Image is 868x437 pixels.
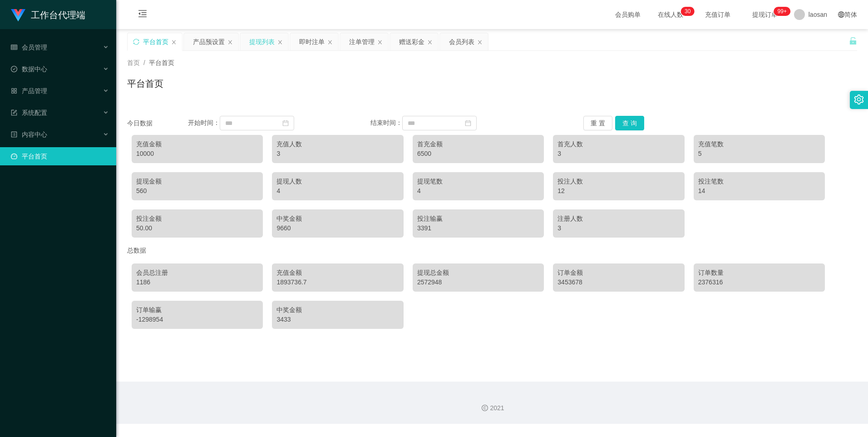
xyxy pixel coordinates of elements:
i: 图标: close [377,40,383,45]
i: 图标: unlock [849,37,857,45]
div: 提现人数 [276,177,399,186]
div: 5 [698,149,820,159]
div: 3453678 [557,278,680,287]
div: 首充金额 [417,139,539,149]
a: 图标: dashboard平台首页 [11,147,109,165]
i: 图标: copyright [482,405,488,411]
div: 充值金额 [136,139,258,149]
div: 投注金额 [136,214,258,223]
div: 订单数量 [698,268,820,278]
div: 9660 [276,223,399,233]
div: 1186 [136,278,258,287]
div: 今日数据 [127,119,188,128]
span: 平台首页 [149,59,174,66]
button: 重 置 [583,116,612,130]
div: 2021 [123,403,861,413]
div: 订单输赢 [136,305,258,315]
div: 2376316 [698,278,820,287]
div: 首充人数 [557,139,680,149]
h1: 平台首页 [127,77,163,90]
i: 图标: table [11,44,17,50]
div: 3433 [276,315,399,324]
div: 即时注单 [299,33,325,50]
div: 3391 [417,223,539,233]
div: 投注输赢 [417,214,539,223]
div: -1298954 [136,315,258,324]
i: 图标: close [477,40,483,45]
div: 赠送彩金 [399,33,424,50]
i: 图标: form [11,109,17,116]
div: 订单金额 [557,268,680,278]
i: 图标: check-circle-o [11,66,17,72]
div: 4 [276,186,399,196]
i: 图标: close [277,40,283,45]
span: / [143,59,145,66]
span: 会员管理 [11,44,47,51]
span: 提现订单 [748,11,782,18]
div: 充值笔数 [698,139,820,149]
i: 图标: menu-fold [127,0,158,30]
span: 内容中心 [11,131,47,138]
i: 图标: close [171,40,177,45]
div: 会员总注册 [136,268,258,278]
sup: 30 [681,7,694,16]
span: 开始时间： [188,119,220,126]
div: 提现总金额 [417,268,539,278]
i: 图标: calendar [465,120,471,126]
div: 50.00 [136,223,258,233]
div: 3 [557,223,680,233]
span: 充值订单 [700,11,735,18]
div: 提现笔数 [417,177,539,186]
div: 注册人数 [557,214,680,223]
h1: 工作台代理端 [31,0,85,30]
div: 注单管理 [349,33,375,50]
div: 产品预设置 [193,33,225,50]
button: 查 询 [615,116,644,130]
div: 投注人数 [557,177,680,186]
div: 提现金额 [136,177,258,186]
div: 充值人数 [276,139,399,149]
i: 图标: close [327,40,333,45]
i: 图标: close [227,40,233,45]
div: 投注笔数 [698,177,820,186]
p: 0 [688,7,691,16]
div: 3 [276,149,399,159]
div: 14 [698,186,820,196]
div: 560 [136,186,258,196]
span: 系统配置 [11,109,47,116]
div: 3 [557,149,680,159]
span: 产品管理 [11,87,47,94]
sup: 1000 [774,7,790,16]
div: 12 [557,186,680,196]
div: 2572948 [417,278,539,287]
div: 提现列表 [249,33,275,50]
span: 数据中心 [11,65,47,73]
i: 图标: appstore-o [11,88,17,94]
i: 图标: global [838,11,844,18]
div: 10000 [136,149,258,159]
img: logo.9652507e.png [11,9,25,22]
div: 中奖金额 [276,305,399,315]
div: 平台首页 [143,33,168,50]
p: 3 [685,7,688,16]
div: 总数据 [127,242,857,259]
i: 图标: setting [854,94,864,104]
span: 结束时间： [370,119,402,126]
i: 图标: close [427,40,433,45]
span: 首页 [127,59,140,66]
div: 6500 [417,149,539,159]
i: 图标: profile [11,131,17,138]
span: 在线人数 [653,11,688,18]
div: 会员列表 [449,33,474,50]
div: 4 [417,186,539,196]
i: 图标: calendar [282,120,289,126]
i: 图标: sync [133,39,139,45]
div: 1893736.7 [276,278,399,287]
div: 充值金额 [276,268,399,278]
a: 工作台代理端 [11,11,85,18]
div: 中奖金额 [276,214,399,223]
